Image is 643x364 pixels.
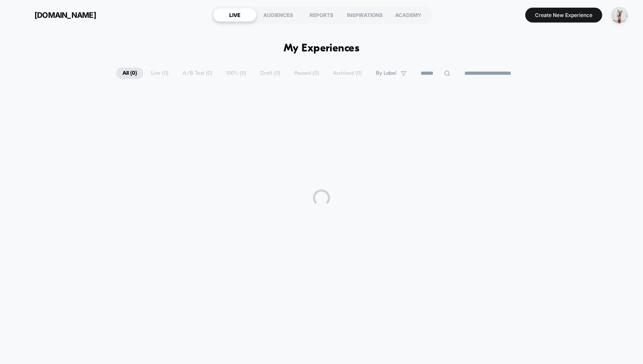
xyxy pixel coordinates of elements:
button: Create New Experience [525,8,602,23]
div: LIVE [213,8,256,22]
span: [DOMAIN_NAME] [34,11,96,20]
h1: My Experiences [284,42,360,55]
button: ppic [609,6,630,24]
div: ACADEMY [387,8,430,22]
div: INSPIRATIONS [343,8,387,22]
span: By Label [376,70,396,76]
img: ppic [611,7,628,23]
div: AUDIENCES [256,8,300,22]
button: [DOMAIN_NAME] [13,8,99,22]
div: REPORTS [300,8,343,22]
span: All ( 0 ) [116,68,143,79]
